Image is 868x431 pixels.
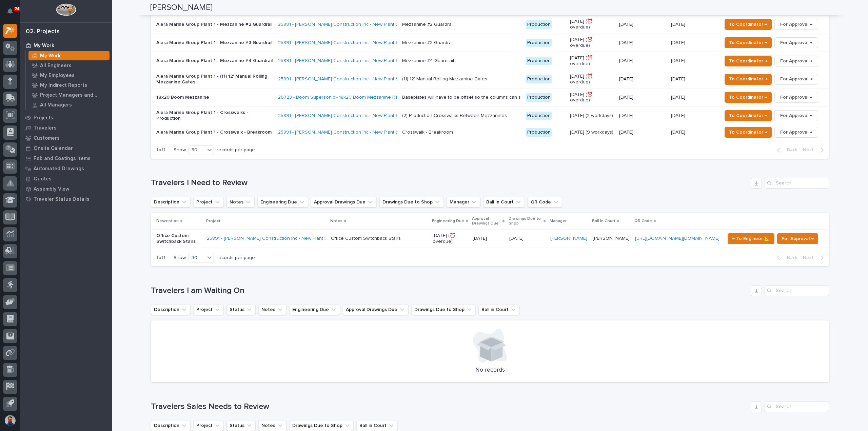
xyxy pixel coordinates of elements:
button: Project [193,420,224,431]
button: Status [226,420,256,431]
div: (11) 12' Manual Rolling Mezzanine Gates [402,76,487,82]
a: Travelers [20,123,112,133]
p: 18x20 Boom Mezzanine [156,95,273,100]
a: Fab and Coatings Items [20,153,112,163]
button: Project [193,304,224,315]
p: Alera Marine Group Plant 1 - Crosswalks - Production [156,110,273,121]
p: All Managers [40,102,72,108]
p: [DATE] (9 workdays) [570,130,614,135]
button: Back [772,147,800,153]
p: records per page [217,255,255,261]
a: [URL][DOMAIN_NAME][DOMAIN_NAME] [635,236,719,241]
span: Back [783,255,797,261]
button: Ball in Court [478,304,520,315]
p: Traveler Status Details [34,196,90,202]
a: All Managers [26,100,112,110]
button: Approval Drawings Due [311,197,377,208]
span: To Coordinator → [729,20,767,28]
div: 30 [189,254,205,261]
button: Status [226,304,256,315]
span: For Approval → [780,39,812,47]
p: Drawings Due to Shop [509,215,542,228]
div: 30 [189,146,205,154]
p: All Engineers [40,63,72,69]
p: Show [174,147,186,153]
a: Traveler Status Details [20,194,112,204]
tr: Alera Marine Group Plant 1 - Mezzanine #3 Guardrail25891 - [PERSON_NAME] Construction Inc - New P... [151,34,829,52]
p: 1 of 1 [151,250,171,266]
button: To Coordinator → [725,127,772,138]
button: Ball in Court [356,420,398,431]
p: [DATE] [619,130,666,135]
input: Search [765,178,829,189]
p: 1 of 1 [151,142,171,158]
p: [DATE] (⏰ overdue) [570,19,614,30]
button: Project [193,197,224,208]
a: Automated Drawings [20,163,112,174]
button: For Approval → [774,56,818,66]
div: Baseplates will have to be offset so the columns can sit flush to the walls. Small (36"x36")landi... [402,95,520,100]
div: Production [526,20,552,29]
p: Alera Marine Group Plant 1 - (11) 12' Manual Rolling Mezzanine Gates [156,74,273,85]
p: [DATE] [619,58,666,64]
button: To Coordinator → [725,37,772,48]
button: To Coordinator → [725,92,772,103]
p: [DATE] (⏰ overdue) [570,92,614,103]
p: Onsite Calendar [34,145,73,152]
p: [DATE] [671,39,687,46]
div: Production [526,112,552,120]
p: Notes [330,217,342,225]
button: Notifications [3,4,17,18]
tr: Alera Marine Group Plant 1 - Mezzanine #2 Guardrail25891 - [PERSON_NAME] Construction Inc - New P... [151,15,829,34]
a: 25891 - [PERSON_NAME] Construction Inc - New Plant Setup - Mezzanine Project [278,58,453,64]
div: Production [526,75,552,83]
p: [DATE] [671,75,687,82]
tr: Alera Marine Group Plant 1 - Mezzanine #4 Guardrail25891 - [PERSON_NAME] Construction Inc - New P... [151,52,829,70]
span: For Approval → [780,112,812,120]
p: Manager [550,217,567,225]
h2: [PERSON_NAME] [150,3,213,13]
span: For Approval → [782,235,814,243]
a: Projects [20,113,112,123]
p: Alera Marine Group Plant 1 - Mezzanine #4 Guardrail [156,58,273,64]
p: Project [206,217,220,225]
button: Description [151,197,191,208]
a: [PERSON_NAME] [550,236,587,241]
p: My Indirect Reports [40,82,87,89]
span: To Coordinator → [729,75,767,83]
div: 02. Projects [26,28,60,36]
button: Next [800,147,829,153]
button: QR Code [528,197,562,208]
button: Notes [258,420,287,431]
p: [DATE] (⏰ overdue) [433,233,468,244]
button: To Coordinator → [725,74,772,85]
button: Drawings Due to Shop [379,197,444,208]
button: users-avatar [3,413,17,428]
a: 25891 - [PERSON_NAME] Construction Inc - New Plant Setup - Mezzanine Project [278,76,453,82]
button: Ball In Court [483,197,525,208]
tr: Alera Marine Group Plant 1 - Crosswalks - Production25891 - [PERSON_NAME] Construction Inc - New ... [151,106,829,125]
div: Mezzanine #4 Guardrail [402,58,454,64]
button: Notes [226,197,255,208]
p: [DATE] [619,95,666,100]
p: Ball In Court [592,217,615,225]
p: [DATE] [671,57,687,64]
button: Engineering Due [289,304,340,315]
button: ← To Engineer 📐 [728,233,774,244]
a: Customers [20,133,112,143]
span: For Approval → [780,93,812,101]
div: Crosswalk - Breakroom [402,130,453,135]
tr: 18x20 Boom Mezzanine26723 - Boom Supersonic - 18x20 Boom Mezzanine R1 Baseplates will have to be ... [151,88,829,106]
span: Next [803,255,818,261]
p: [DATE] [619,40,666,46]
input: Search [765,401,829,412]
button: Notes [258,304,287,315]
button: For Approval → [774,92,818,103]
a: 26723 - Boom Supersonic - 18x20 Boom Mezzanine R1 [278,95,397,100]
a: Project Managers and Engineers [26,90,112,100]
a: 25891 - [PERSON_NAME] Construction Inc - New Plant Setup - Mezzanine Project [278,130,453,135]
button: For Approval → [774,127,818,138]
p: 24 [15,6,19,11]
tr: Alera Marine Group Plant 1 - (11) 12' Manual Rolling Mezzanine Gates25891 - [PERSON_NAME] Constru... [151,70,829,89]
